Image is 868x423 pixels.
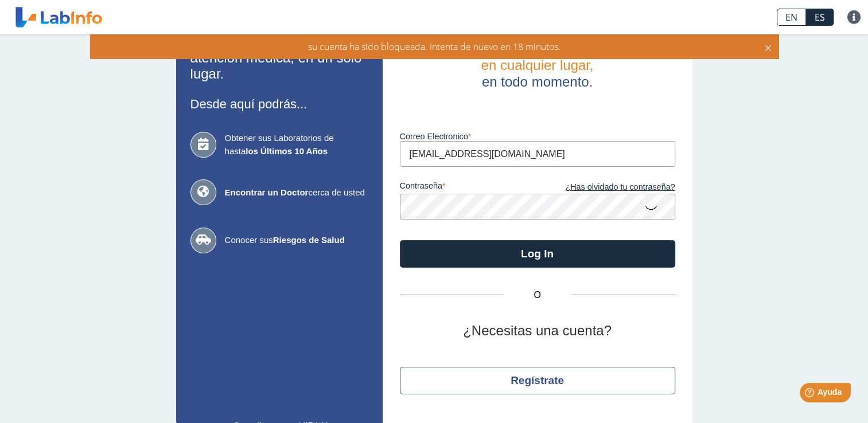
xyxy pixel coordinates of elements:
span: cerca de usted [225,186,368,199]
h2: ¿Necesitas una cuenta? [400,323,675,339]
iframe: Help widget launcher [766,378,855,410]
span: O [503,288,572,302]
a: ¿Has olvidado tu contraseña? [538,181,675,194]
span: su cuenta ha sido bloqueada. Intenta de nuevo en 18 minutos. [308,40,560,53]
a: ES [806,9,834,26]
a: EN [777,9,806,26]
span: en cualquier lugar, [481,57,593,73]
button: Log In [400,240,675,268]
span: en todo momento. [482,74,593,89]
b: Encontrar un Doctor [225,187,309,197]
label: Correo Electronico [400,132,675,141]
span: Conocer sus [225,234,368,247]
h3: Desde aquí podrás... [190,97,368,111]
b: Riesgos de Salud [273,235,345,245]
label: contraseña [400,181,538,194]
button: Regístrate [400,367,675,394]
b: los Últimos 10 Años [246,146,328,156]
span: Obtener sus Laboratorios de hasta [225,132,368,158]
